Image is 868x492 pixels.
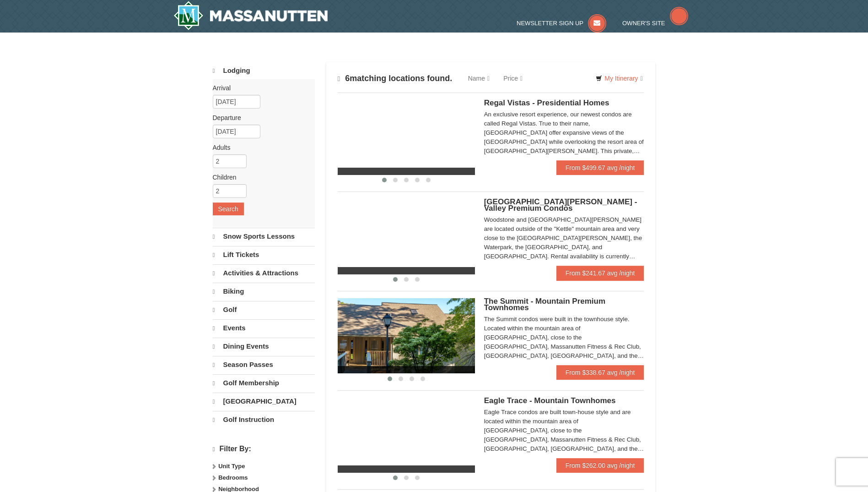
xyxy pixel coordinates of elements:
[484,197,637,213] span: [GEOGRAPHIC_DATA][PERSON_NAME] - Valley Premium Condos
[218,474,248,481] strong: Bedrooms
[556,365,644,380] a: From $338.67 avg /night
[484,110,644,156] div: An exclusive resort experience, our newest condos are called Regal Vistas. True to their name, [G...
[213,338,315,355] a: Dining Events
[173,1,328,30] img: Massanutten Resort Logo
[556,458,644,473] a: From $262.00 avg /night
[484,408,644,454] div: Eagle Trace condos are built town-house style and are located within the mountain area of [GEOGRA...
[213,173,308,182] label: Children
[484,297,605,312] span: The Summit - Mountain Premium Townhomes
[213,374,315,392] a: Golf Membership
[213,264,315,282] a: Activities & Attractions
[213,319,315,337] a: Events
[517,20,606,27] a: Newsletter Sign Up
[213,246,315,263] a: Lift Tickets
[496,69,529,87] a: Price
[484,215,644,261] div: Woodstone and [GEOGRAPHIC_DATA][PERSON_NAME] are located outside of the "Kettle" mountain area an...
[218,463,245,470] strong: Unit Type
[213,202,244,215] button: Search
[213,143,308,152] label: Adults
[213,228,315,245] a: Snow Sports Lessons
[517,20,583,27] span: Newsletter Sign Up
[213,356,315,373] a: Season Passes
[484,98,609,107] span: Regal Vistas - Presidential Homes
[213,113,308,122] label: Departure
[484,396,616,405] span: Eagle Trace - Mountain Townhomes
[213,411,315,428] a: Golf Instruction
[556,160,644,175] a: From $499.67 avg /night
[484,315,644,361] div: The Summit condos were built in the townhouse style. Located within the mountain area of [GEOGRAP...
[622,20,665,27] span: Owner's Site
[213,83,308,93] label: Arrival
[461,69,496,87] a: Name
[213,461,280,468] strong: Price per Night: (USD $)
[213,393,315,410] a: [GEOGRAPHIC_DATA]
[556,266,644,280] a: From $241.67 avg /night
[213,301,315,318] a: Golf
[590,71,648,85] a: My Itinerary
[213,283,315,300] a: Biking
[622,20,688,27] a: Owner's Site
[213,445,315,454] h4: Filter By:
[213,62,315,79] a: Lodging
[173,1,328,30] a: Massanutten Resort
